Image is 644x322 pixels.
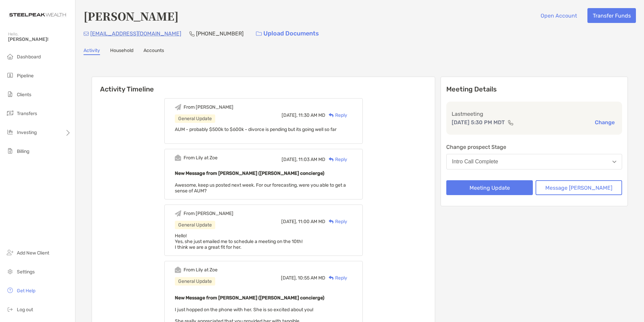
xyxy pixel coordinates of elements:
img: pipeline icon [6,71,14,79]
img: Phone Icon [189,31,195,36]
p: [PHONE_NUMBER] [196,29,244,38]
b: New Message from [PERSON_NAME] ([PERSON_NAME] concierge) [175,295,324,301]
span: Billing [17,149,29,154]
span: 10:55 AM MD [298,275,325,281]
div: General Update [175,277,215,286]
span: Add New Client [17,250,49,256]
span: Pipeline [17,73,34,79]
img: dashboard icon [6,52,14,60]
img: logout icon [6,305,14,313]
img: Email Icon [84,32,89,36]
span: 11:30 AM MD [298,112,325,118]
div: Reply [325,112,347,119]
span: [DATE], [281,219,297,224]
div: Reply [325,274,347,281]
span: Log out [17,307,33,313]
img: Reply icon [329,276,334,280]
p: Meeting Details [446,85,622,93]
button: Transfer Funds [587,8,636,23]
span: [DATE], [281,275,297,281]
img: communication type [508,120,514,125]
button: Message [PERSON_NAME] [536,180,622,195]
a: Household [110,48,133,55]
img: Event icon [175,267,181,273]
div: Intro Call Complete [452,159,498,165]
div: From [PERSON_NAME] [184,211,233,216]
div: General Update [175,114,215,123]
span: Get Help [17,288,35,294]
a: Upload Documents [252,26,323,41]
img: clients icon [6,90,14,98]
img: Event icon [175,104,181,110]
p: [DATE] 5:30 PM MDT [452,118,505,127]
img: billing icon [6,147,14,155]
span: Hello! Yes, she just emailed me to schedule a meeting on the 10th! I think we are a great fit for... [175,233,302,250]
span: [DATE], [282,112,297,118]
div: Reply [325,218,347,225]
div: General Update [175,221,215,229]
span: Clients [17,92,31,98]
h6: Activity Timeline [92,77,435,93]
span: Investing [17,130,37,135]
button: Open Account [535,8,582,23]
span: [PERSON_NAME]! [8,36,71,42]
img: button icon [256,31,262,36]
div: Reply [325,156,347,163]
p: Last meeting [452,110,617,118]
img: Event icon [175,155,181,161]
p: [EMAIL_ADDRESS][DOMAIN_NAME] [90,29,181,38]
img: add_new_client icon [6,248,14,257]
img: Event icon [175,210,181,217]
a: Accounts [143,48,164,55]
b: New Message from [PERSON_NAME] ([PERSON_NAME] concierge) [175,170,324,176]
button: Meeting Update [446,180,533,195]
img: Open dropdown arrow [612,161,616,163]
p: Change prospect Stage [446,143,622,151]
h4: [PERSON_NAME] [84,8,179,24]
span: 11:00 AM MD [298,219,325,224]
img: Reply icon [329,113,334,117]
img: Reply icon [329,157,334,162]
span: Settings [17,269,35,275]
span: Dashboard [17,54,41,60]
div: From Lily at Zoe [184,267,218,273]
span: 11:03 AM MD [298,157,325,162]
img: Zoe Logo [8,3,67,27]
span: Transfers [17,111,37,116]
img: Reply icon [329,219,334,224]
span: [DATE], [282,157,297,162]
div: From Lily at Zoe [184,155,218,161]
img: transfers icon [6,109,14,117]
img: investing icon [6,128,14,136]
img: settings icon [6,267,14,275]
span: AUM - probably $500k to $600k - divorce is pending but its going well so far [175,127,336,132]
button: Change [593,119,617,126]
div: From [PERSON_NAME] [184,104,233,110]
span: Awesome, keep us posted next week. For our forecasting, were you able to get a sense of AUM? [175,182,346,194]
a: Activity [84,48,100,55]
img: get-help icon [6,286,14,294]
button: Intro Call Complete [446,154,622,169]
